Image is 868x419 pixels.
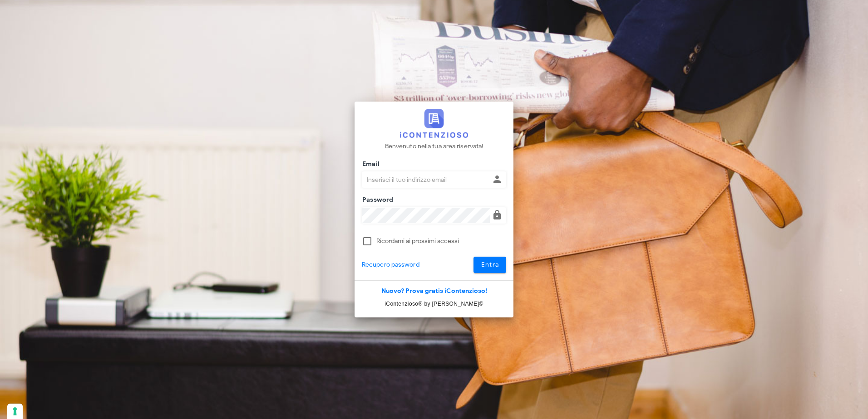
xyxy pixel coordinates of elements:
[473,257,507,273] button: Entra
[481,261,499,268] span: Entra
[376,237,506,246] label: Ricordami ai prossimi accessi
[360,160,380,169] label: Email
[355,299,513,308] p: iContenzioso® by [PERSON_NAME]©
[362,260,419,270] a: Recupero password
[7,404,23,419] button: Le tue preferenze relative al consenso per le tecnologie di tracciamento
[385,141,483,151] p: Benvenuto nella tua area riservata!
[360,195,394,205] label: Password
[381,287,487,295] a: Nuovo? Prova gratis iContenzioso!
[362,172,490,187] input: Inserisci il tuo indirizzo email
